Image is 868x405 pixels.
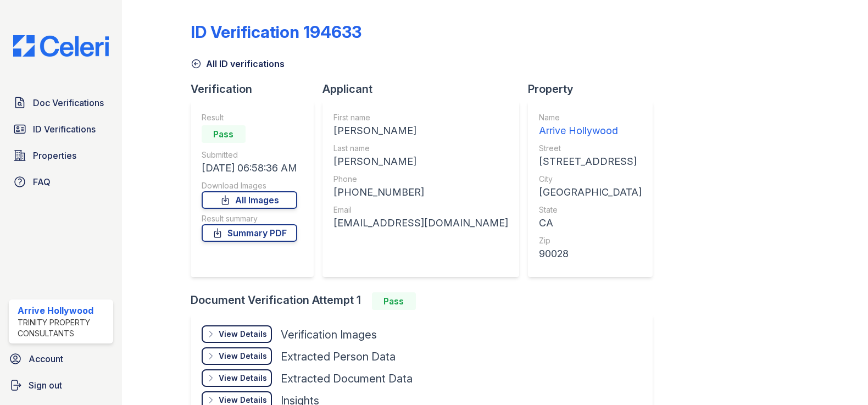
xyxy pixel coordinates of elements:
span: Properties [33,149,76,162]
div: Verification [191,81,322,97]
div: Extracted Person Data [281,349,396,364]
div: Result summary [202,213,297,224]
span: Account [29,352,63,365]
div: City [539,174,642,185]
div: First name [333,112,508,123]
a: Doc Verifications [9,92,113,114]
div: ID Verification 194633 [191,22,361,42]
div: Result [202,112,297,123]
a: FAQ [9,171,113,193]
span: ID Verifications [33,123,96,136]
a: Account [4,348,118,370]
div: Verification Images [281,327,377,342]
div: [PERSON_NAME] [333,123,508,138]
div: View Details [219,329,267,340]
a: Summary PDF [202,224,297,242]
div: [PERSON_NAME] [333,154,508,169]
a: ID Verifications [9,118,113,140]
div: Last name [333,143,508,154]
div: Arrive Hollywood [18,304,109,317]
div: Zip [539,235,642,246]
div: [STREET_ADDRESS] [539,154,642,169]
a: Sign out [4,374,118,396]
a: Name Arrive Hollywood [539,112,642,138]
div: Name [539,112,642,123]
div: Email [333,204,508,215]
div: [GEOGRAPHIC_DATA] [539,185,642,200]
div: View Details [219,351,267,362]
div: Download Images [202,180,297,191]
div: View Details [219,373,267,384]
span: Doc Verifications [33,96,104,109]
a: All ID verifications [191,57,285,70]
img: CE_Logo_Blue-a8612792a0a2168367f1c8372b55b34899dd931a85d93a1a3d3e32e68fde9ad4.png [4,35,118,57]
span: Sign out [29,379,62,392]
div: State [539,204,642,215]
div: Applicant [322,81,528,97]
div: Extracted Document Data [281,371,413,386]
div: Submitted [202,149,297,160]
div: Trinity Property Consultants [18,317,109,339]
div: [EMAIL_ADDRESS][DOMAIN_NAME] [333,215,508,231]
div: Arrive Hollywood [539,123,642,138]
a: Properties [9,145,113,167]
div: Street [539,143,642,154]
div: [PHONE_NUMBER] [333,185,508,200]
div: Pass [372,292,416,310]
span: FAQ [33,175,51,188]
div: [DATE] 06:58:36 AM [202,160,297,176]
div: 90028 [539,246,642,262]
div: Pass [202,125,246,143]
div: CA [539,215,642,231]
div: Document Verification Attempt 1 [191,292,661,310]
div: Property [528,81,661,97]
div: Phone [333,174,508,185]
a: All Images [202,191,297,209]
